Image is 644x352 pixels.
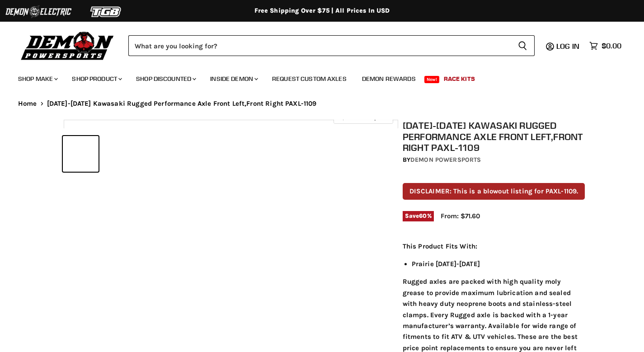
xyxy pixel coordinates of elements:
a: Demon Rewards [355,70,423,88]
form: Product [128,35,535,56]
span: Click to expand [338,114,388,121]
a: $0.00 [585,39,626,52]
a: Home [18,100,37,108]
a: Demon Powersports [410,156,481,164]
h1: [DATE]-[DATE] Kawasaki Rugged Performance Axle Front Left,Front Right PAXL-1109 [403,120,585,153]
span: $0.00 [602,42,621,50]
a: Request Custom Axles [265,70,353,88]
li: Prairie [DATE]-[DATE] [412,258,585,269]
a: Shop Product [65,70,127,88]
a: Log in [552,42,585,50]
a: Shop Make [11,70,63,88]
a: Inside Demon [203,70,263,88]
img: TGB Logo 2 [72,3,140,20]
span: 60 [419,212,427,219]
span: [DATE]-[DATE] Kawasaki Rugged Performance Axle Front Left,Front Right PAXL-1109 [47,100,317,108]
p: This Product Fits With: [403,241,585,252]
img: Demon Powersports [18,29,117,61]
img: Demon Electric Logo 2 [5,3,72,20]
a: Shop Discounted [129,70,202,88]
span: New! [424,76,440,83]
span: Log in [556,42,579,51]
div: by [403,155,585,165]
button: 1997-2002 Kawasaki Rugged Performance Axle Front Left,Front Right PAXL-1109 thumbnail [63,136,99,172]
ul: Main menu [11,66,619,88]
span: Save % [403,211,434,221]
a: Race Kits [437,70,482,88]
span: From: $71.60 [441,212,480,220]
input: Search [128,35,511,56]
button: Search [511,35,535,56]
p: DISCLAIMER: This is a blowout listing for PAXL-1109. [403,183,585,200]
